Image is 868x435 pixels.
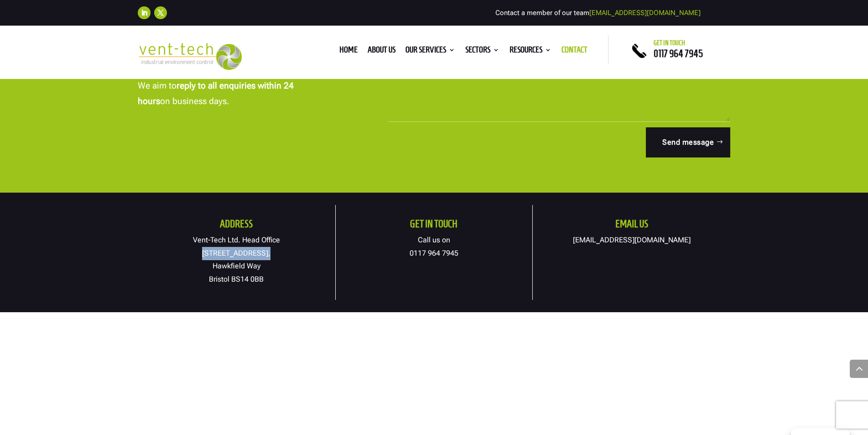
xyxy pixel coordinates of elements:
[646,127,730,157] button: Send message
[405,47,455,57] a: Our Services
[410,249,458,257] a: 0117 964 7945
[533,219,730,234] h2: Email us
[339,47,358,57] a: Home
[336,219,532,234] h2: Get in touch
[573,236,691,244] a: [EMAIL_ADDRESS][DOMAIN_NAME]
[160,96,229,106] span: on business days.
[654,48,703,59] a: 0117 964 7945
[138,80,177,91] span: We aim to
[654,39,685,47] span: Get in touch
[138,234,335,286] p: Vent-Tech Ltd. Head Office [STREET_ADDRESS], Hawkfield Way Bristol BS14 0BB
[465,47,499,57] a: Sectors
[154,6,167,19] a: Follow on X
[138,6,151,19] a: Follow on LinkedIn
[495,9,701,17] span: Contact a member of our team
[368,47,395,57] a: About us
[509,47,551,57] a: Resources
[138,80,294,106] strong: reply to all enquiries within 24 hours
[138,43,242,70] img: 2023-09-27T08_35_16.549ZVENT-TECH---Clear-background
[561,47,587,57] a: Contact
[336,234,532,260] p: Call us on
[138,219,335,234] h2: Address
[589,9,701,17] a: [EMAIL_ADDRESS][DOMAIN_NAME]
